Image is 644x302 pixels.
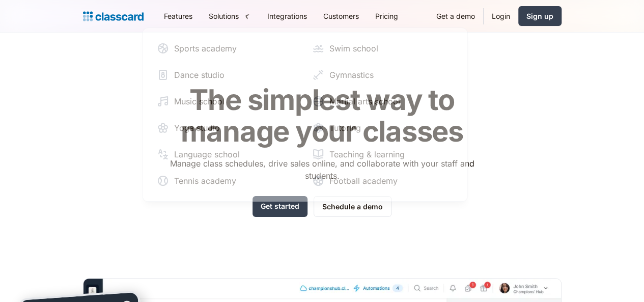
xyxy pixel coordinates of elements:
a: Swim school [308,38,457,59]
a: Features [156,5,201,28]
a: Music school [153,91,302,112]
div: Sports academy [174,42,237,54]
div: Solutions [201,5,259,28]
nav: Solutions [142,28,468,202]
div: Teaching & learning [329,148,405,160]
a: Login [484,5,518,28]
div: Tutoring [329,122,361,134]
div: Solutions [209,11,239,21]
a: Tutoring [308,118,457,138]
a: Integrations [259,5,315,28]
a: Customers [315,5,367,28]
a: Get started [253,196,307,217]
div: Language school [174,148,240,160]
div: Music school [174,95,225,107]
div: Martial arts school [329,95,400,107]
a: Football academy [308,171,457,191]
div: Gymnastics [329,69,374,81]
a: Language school [153,144,302,164]
a: Sign up [518,6,562,26]
div: Dance studio [174,69,225,81]
a: Dance studio [153,65,302,85]
div: Sign up [526,11,553,21]
div: Tennis academy [174,175,236,187]
a: Pricing [367,5,406,28]
a: Martial arts school [308,91,457,112]
a: Schedule a demo [314,196,391,217]
a: Yoga studio [153,118,302,138]
a: Teaching & learning [308,144,457,164]
a: home [83,9,144,23]
div: Yoga studio [174,122,220,134]
a: Sports academy [153,38,302,59]
a: Get a demo [428,5,483,28]
div: Football academy [329,175,398,187]
a: Tennis academy [153,171,302,191]
div: Swim school [329,42,378,54]
a: Gymnastics [308,65,457,85]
